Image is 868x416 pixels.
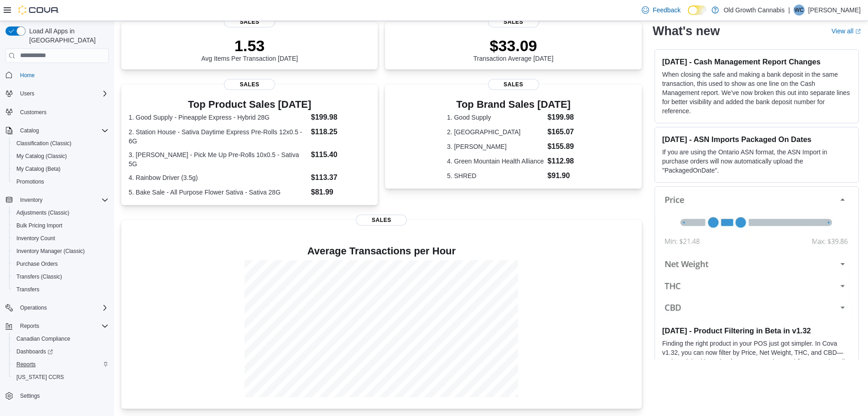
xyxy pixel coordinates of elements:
p: [PERSON_NAME] [808,5,861,16]
span: Inventory [20,196,42,204]
div: Avg Items Per Transaction [DATE] [201,37,298,62]
button: Transfers (Classic) [9,270,112,283]
p: When closing the safe and making a bank deposit in the same transaction, this used to show as one... [662,70,851,116]
a: My Catalog (Classic) [13,151,71,162]
span: Users [16,88,109,99]
span: Transfers (Classic) [13,271,109,282]
button: Reports [16,321,43,332]
button: Promotions [9,175,112,188]
p: If you are using the Ontario ASN format, the ASN Import in purchase orders will now automatically... [662,147,851,175]
p: | [788,5,790,16]
h4: Average Transactions per Hour [129,246,634,257]
span: Classification (Classic) [13,138,109,149]
button: Operations [2,301,112,314]
span: Inventory Manager (Classic) [13,246,109,257]
a: Adjustments (Classic) [13,207,73,218]
button: Inventory [2,194,112,206]
span: Catalog [16,125,109,136]
button: Inventory Count [9,232,112,245]
dt: 2. Station House - Sativa Daytime Express Pre-Rolls 12x0.5 - 6G [129,127,307,146]
input: Dark Mode [688,5,707,15]
a: Canadian Compliance [13,333,74,344]
p: $33.09 [473,37,554,55]
h3: [DATE] - ASN Imports Packaged On Dates [662,135,851,144]
span: WC [795,5,804,16]
span: My Catalog (Classic) [16,153,67,160]
span: Adjustments (Classic) [16,209,69,216]
dt: 1. Good Supply - Pineapple Express - Hybrid 28G [129,113,307,122]
button: Catalog [16,125,42,136]
span: Adjustments (Classic) [13,207,109,218]
h3: [DATE] - Product Filtering in Beta in v1.32 [662,326,851,336]
span: Sales [224,16,275,27]
button: Users [16,88,38,99]
span: My Catalog (Beta) [16,165,61,173]
span: Sales [356,215,407,226]
a: Classification (Classic) [13,138,75,149]
button: [US_STATE] CCRS [9,371,112,384]
dt: 3. [PERSON_NAME] - Pick Me Up Pre-Rolls 10x0.5 - Sativa 5G [129,150,307,169]
span: Settings [20,392,40,400]
span: Transfers [13,284,109,295]
span: Dashboards [16,348,53,355]
dd: $199.98 [311,112,371,123]
span: [US_STATE] CCRS [16,374,64,381]
a: Purchase Orders [13,258,62,269]
a: Home [16,70,38,81]
a: View allExternal link [832,27,861,35]
button: Operations [16,302,51,313]
button: Home [2,68,112,82]
button: Users [2,87,112,100]
button: Canadian Compliance [9,332,112,345]
dt: 4. Green Mountain Health Alliance [447,157,544,166]
dd: $91.90 [547,170,580,181]
span: Load All Apps in [GEOGRAPHIC_DATA] [26,26,109,45]
span: Reports [16,361,36,368]
span: Transfers (Classic) [16,273,62,280]
a: [US_STATE] CCRS [13,372,68,383]
dt: 1. Good Supply [447,113,544,122]
button: My Catalog (Beta) [9,163,112,175]
span: Inventory Manager (Classic) [16,247,85,255]
button: Adjustments (Classic) [9,206,112,219]
span: Sales [488,16,539,27]
a: Inventory Count [13,233,59,244]
span: Feedback [653,5,681,15]
dd: $115.40 [311,149,371,160]
span: Inventory Count [16,235,55,242]
h3: Top Product Sales [DATE] [129,99,370,110]
dt: 4. Rainbow Driver (3.5g) [129,173,307,182]
span: Sales [488,79,539,90]
dd: $81.99 [311,187,371,198]
span: Sales [224,79,275,90]
span: Customers [20,109,47,116]
span: Users [20,90,34,97]
h3: Top Brand Sales [DATE] [447,99,580,110]
a: Customers [16,107,50,118]
span: Home [16,69,109,81]
span: Operations [16,302,109,313]
button: Transfers [9,283,112,296]
a: Dashboards [9,345,112,358]
span: Reports [16,321,109,332]
button: Inventory Manager (Classic) [9,245,112,258]
span: Promotions [16,178,44,185]
span: Home [20,72,35,79]
a: Feedback [638,1,684,19]
a: Bulk Pricing Import [13,220,66,231]
button: Purchase Orders [9,258,112,270]
span: Purchase Orders [16,260,58,268]
p: 1.53 [201,37,298,55]
span: Transfers [16,286,39,293]
dd: $155.89 [547,141,580,152]
span: Canadian Compliance [16,335,70,342]
span: Purchase Orders [13,258,109,269]
h2: What's new [653,24,720,38]
div: Transaction Average [DATE] [473,37,554,62]
a: Reports [13,359,39,370]
span: My Catalog (Beta) [13,163,109,174]
span: Bulk Pricing Import [16,222,62,229]
span: Inventory [16,195,109,205]
span: Inventory Count [13,233,109,244]
img: Cova [18,5,59,15]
